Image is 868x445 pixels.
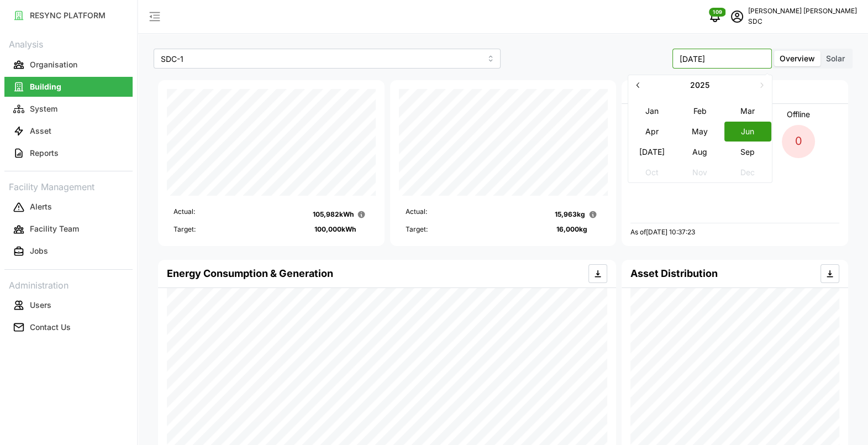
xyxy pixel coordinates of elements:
p: Facility Management [4,178,133,194]
p: Analysis [4,35,133,51]
p: 0 [795,133,802,150]
p: RESYNC PLATFORM [30,10,106,21]
button: Asset [4,121,133,141]
p: 100,000 kWh [314,224,356,235]
input: Select Month [672,49,772,69]
button: Reports [4,143,133,163]
button: Sep [724,142,771,162]
span: Overview [780,54,815,63]
p: Users [30,300,51,311]
a: Alerts [4,196,133,218]
a: Reports [4,142,133,164]
button: Dec [724,163,771,182]
button: [DATE] [628,142,676,162]
button: RESYNC PLATFORM [4,6,133,25]
p: 15,963 kg [555,210,585,220]
p: Jobs [30,245,48,256]
a: Organisation [4,54,133,76]
button: schedule [726,6,748,28]
a: Asset [4,120,133,142]
p: SDC [748,17,857,27]
span: 109 [713,8,722,16]
button: Apr [628,122,676,142]
h4: Energy Consumption & Generation [167,266,333,281]
p: Actual: [406,207,427,222]
button: Building [4,77,133,97]
p: Asset [30,125,51,137]
p: Target: [406,224,428,235]
button: 2025 [648,75,752,95]
button: Nov [676,163,724,182]
p: Actual: [173,207,195,222]
button: Organisation [4,55,133,75]
p: Contact Us [30,322,71,333]
h4: Asset Distribution [630,266,718,281]
span: Solar [826,54,845,63]
a: RESYNC PLATFORM [4,4,133,27]
a: Contact Us [4,316,133,338]
button: Jan [628,101,676,121]
div: Select Month [628,75,772,183]
button: System [4,99,133,119]
p: Facility Team [30,223,79,234]
button: Feb [676,101,724,121]
p: Offline [787,108,810,121]
p: Target: [173,224,196,235]
p: 16,000 kg [556,224,587,235]
p: [PERSON_NAME] [PERSON_NAME] [748,6,857,17]
p: Administration [4,276,133,292]
button: May [676,122,724,142]
a: Users [4,294,133,316]
p: Organisation [30,59,77,70]
a: Jobs [4,240,133,263]
a: Facility Team [4,218,133,240]
button: Alerts [4,197,133,217]
p: Alerts [30,201,52,212]
p: 105,982 kWh [313,210,354,220]
button: Mar [724,101,771,121]
p: As of [DATE] 10:37:23 [630,228,695,237]
button: notifications [704,6,726,28]
a: Building [4,76,133,98]
button: Contact Us [4,317,133,337]
button: Oct [628,163,676,182]
p: Reports [30,148,59,159]
button: Jun [724,122,771,142]
a: System [4,98,133,120]
button: Facility Team [4,219,133,239]
button: Users [4,295,133,315]
p: System [30,103,57,114]
button: Jobs [4,242,133,261]
p: Building [30,81,61,92]
button: Aug [676,142,724,162]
